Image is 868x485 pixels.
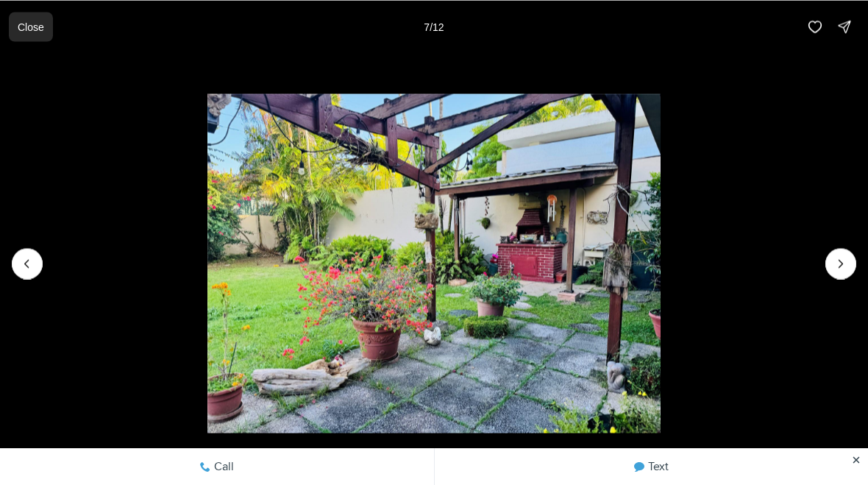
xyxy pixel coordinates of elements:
p: 7 / 12 [424,21,444,32]
button: Next slide [825,248,856,279]
p: Close [18,21,44,32]
button: Previous slide [12,248,43,279]
button: Close [9,12,53,41]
